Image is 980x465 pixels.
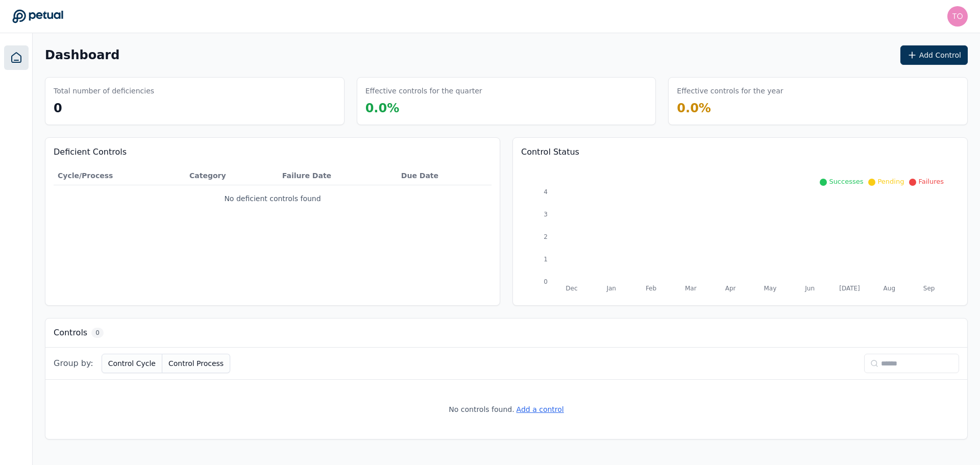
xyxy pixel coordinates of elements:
[4,45,29,70] a: Dashboard
[566,285,577,292] tspan: Dec
[91,328,104,338] span: 0
[449,404,514,414] div: No controls found.
[54,327,87,339] h3: Controls
[900,45,968,65] button: Add Control
[54,185,492,212] td: No deficient controls found
[764,285,776,292] tspan: May
[923,285,935,292] tspan: Sep
[677,86,783,96] h3: Effective controls for the year
[677,101,711,115] span: 0.0 %
[185,166,278,185] th: Category
[12,9,63,23] a: Go to Dashboard
[544,188,548,195] tspan: 4
[839,285,860,292] tspan: [DATE]
[102,354,162,373] button: Control Cycle
[54,166,185,185] th: Cycle/Process
[877,178,904,185] span: Pending
[829,178,863,185] span: Successes
[606,285,616,292] tspan: Jan
[918,178,944,185] span: Failures
[54,86,154,96] h3: Total number of deficiencies
[646,285,656,292] tspan: Feb
[544,278,548,285] tspan: 0
[162,354,230,373] button: Control Process
[54,146,492,158] h3: Deficient Controls
[397,166,492,185] th: Due Date
[521,146,959,158] h3: Control Status
[884,285,895,292] tspan: Aug
[54,357,93,370] span: Group by:
[278,166,397,185] th: Failure Date
[544,211,548,218] tspan: 3
[544,256,548,263] tspan: 1
[54,101,62,115] span: 0
[365,101,400,115] span: 0.0 %
[947,6,968,27] img: tony.bolasna@amd.com
[365,86,482,96] h3: Effective controls for the quarter
[544,233,548,240] tspan: 2
[725,285,736,292] tspan: Apr
[804,285,815,292] tspan: Jun
[45,47,119,63] h1: Dashboard
[685,285,697,292] tspan: Mar
[517,404,564,414] button: Add a control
